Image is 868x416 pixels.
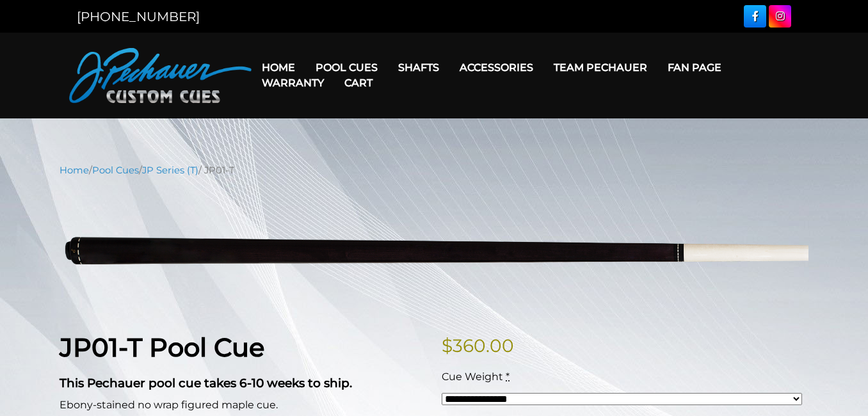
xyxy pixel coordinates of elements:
[60,164,89,176] a: Home
[60,332,264,363] strong: JP01-T Pool Cue
[506,371,510,383] abbr: required
[60,376,352,390] strong: This Pechauer pool cue takes 6-10 weeks to ship.
[142,164,198,176] a: JP Series (T)
[69,48,252,103] img: Pechauer Custom Cues
[60,397,426,413] p: Ebony-stained no wrap figured maple cue.
[388,51,449,84] a: Shafts
[543,51,657,84] a: Team Pechauer
[60,163,808,177] nav: Breadcrumb
[657,51,732,84] a: Fan Page
[334,67,383,99] a: Cart
[305,51,388,84] a: Pool Cues
[442,335,514,356] bdi: 360.00
[92,164,139,176] a: Pool Cues
[252,67,334,99] a: Warranty
[60,187,808,312] img: jp01-T-1.png
[449,51,543,84] a: Accessories
[442,335,453,356] span: $
[252,51,305,84] a: Home
[442,371,503,383] span: Cue Weight
[77,9,200,24] a: [PHONE_NUMBER]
